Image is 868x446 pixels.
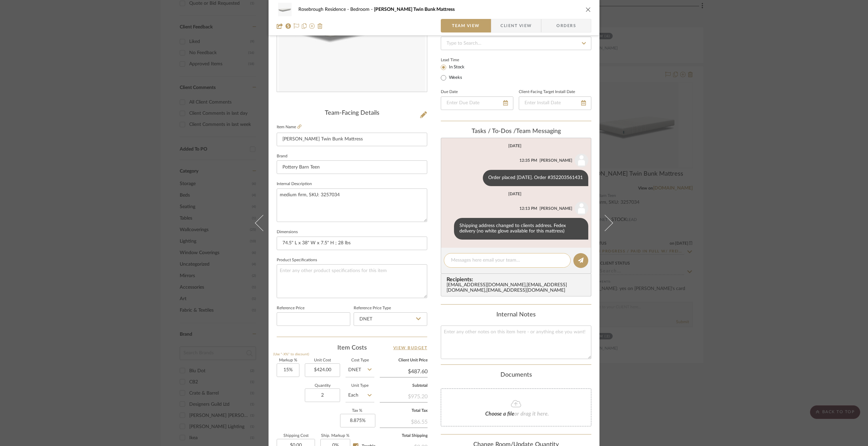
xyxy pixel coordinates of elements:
span: [PERSON_NAME] Twin Bunk Mattress [374,7,455,12]
span: Orders [549,19,584,32]
mat-radio-group: Select item type [441,63,476,82]
label: Lead Time [441,57,476,63]
label: Client-Facing Target Install Date [519,90,575,94]
label: Subtotal [380,384,428,387]
label: Unit Cost [305,359,340,362]
label: Cost Type [346,359,374,362]
span: Choose a file [485,411,514,417]
div: [DATE] [508,192,521,196]
span: Team View [452,19,480,32]
input: Enter Brand [277,160,427,174]
img: 7c1e0594-d590-4e30-b38b-999fba021efa_48x40.jpg [277,3,293,16]
label: Unit Type [346,384,374,387]
div: Item Costs [277,344,427,352]
div: [PERSON_NAME] [539,205,572,211]
input: Enter the dimensions of this item [277,237,427,250]
label: Shipping Cost [277,434,315,438]
a: View Budget [393,344,428,352]
label: Reference Price [277,307,304,310]
div: Internal Notes [441,311,591,319]
button: close [585,6,591,13]
div: Team-Facing Details [277,110,427,117]
label: Item Name [277,124,301,130]
label: Brand [277,155,288,158]
label: Markup % [277,359,299,362]
span: Recipients: [447,276,588,283]
div: 12:13 PM [519,205,537,211]
span: Tasks / To-Dos / [472,128,516,134]
div: [EMAIL_ADDRESS][DOMAIN_NAME] , [EMAIL_ADDRESS][DOMAIN_NAME] , [EMAIL_ADDRESS][DOMAIN_NAME] [447,283,588,293]
label: Dimensions [277,230,298,234]
div: Shipping address changed to clients address. Fedex delivery (no white glove available for this ma... [454,218,588,240]
input: Enter Install Date [519,96,591,110]
span: Client View [500,19,532,32]
label: Total Shipping [380,434,428,438]
div: Order placed [DATE]. Order #352203561431 [483,170,588,186]
div: $975.20 [380,390,428,402]
label: Ship. Markup % [320,434,350,438]
img: user_avatar.png [575,202,588,215]
div: $86.55 [380,415,428,427]
input: Enter Due Date [441,96,513,110]
span: Rosebrough Residence [298,7,350,12]
label: Total Tax [380,409,428,412]
img: user_avatar.png [575,154,588,167]
label: Weeks [448,75,462,81]
label: Tax % [340,409,374,412]
input: Type to Search… [441,37,591,50]
span: or drag it here. [514,411,549,417]
input: Enter Item Name [277,133,427,146]
div: Documents [441,372,591,379]
label: Product Specifications [277,259,317,262]
div: [DATE] [508,143,521,148]
div: [PERSON_NAME] [539,157,572,163]
label: Internal Description [277,182,312,186]
img: Remove from project [317,23,323,29]
label: Quantity [305,384,340,387]
label: In Stock [448,64,465,70]
div: 12:35 PM [519,157,537,163]
label: Reference Price Type [354,307,391,310]
label: Due Date [441,90,458,94]
div: team Messaging [441,128,591,135]
label: Client Unit Price [380,359,428,362]
span: Bedroom [350,7,374,12]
